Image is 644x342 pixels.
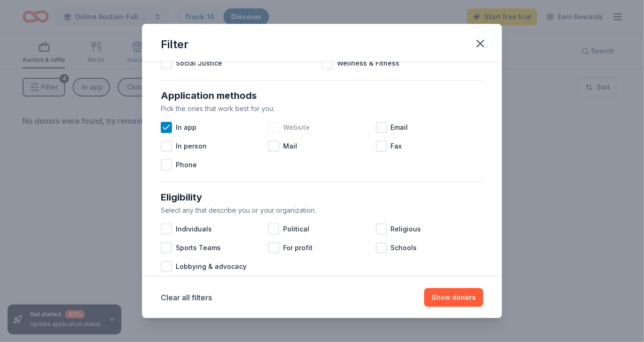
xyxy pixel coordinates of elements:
span: Sports Teams [176,242,221,253]
span: Email [391,122,408,133]
span: Religious [391,223,421,235]
span: Wellness & Fitness [337,58,399,69]
span: Phone [176,159,197,171]
div: Select any that describe you or your organization. [161,205,483,216]
span: Mail [283,141,297,152]
button: Show donors [424,288,483,307]
div: Pick the ones that work best for you. [161,103,483,114]
button: Clear all filters [161,292,212,303]
span: Political [283,223,309,235]
span: For profit [283,242,313,253]
span: In app [176,122,196,133]
div: Application methods [161,88,483,103]
span: Social Justice [176,58,222,69]
div: Eligibility [161,190,483,205]
span: Schools [391,242,417,253]
span: Individuals [176,223,212,235]
span: Fax [391,141,402,152]
span: Lobbying & advocacy [176,261,247,272]
span: Website [283,122,310,133]
span: In person [176,141,207,152]
div: Filter [161,37,188,52]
